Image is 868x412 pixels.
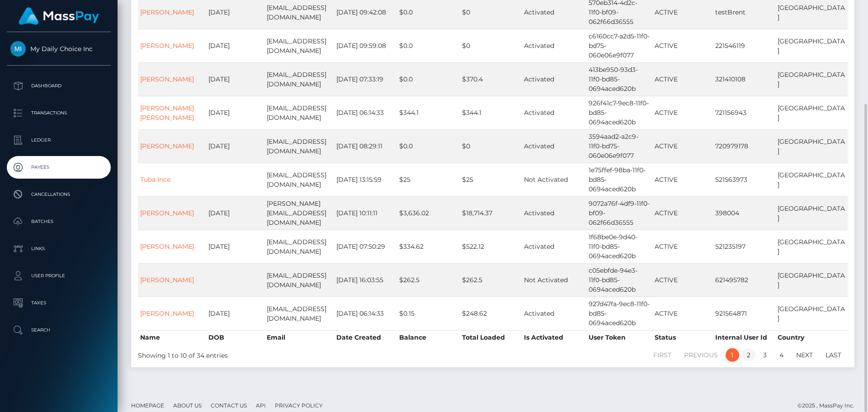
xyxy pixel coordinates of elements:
td: [DATE] 10:11:11 [334,196,397,230]
td: $0.0 [397,29,460,62]
a: [PERSON_NAME] [140,42,194,50]
td: $25 [460,163,522,196]
a: [PERSON_NAME] [140,276,194,284]
td: ACTIVE [652,96,713,129]
p: Links [10,242,107,256]
td: 926f41c7-9ec8-11f0-bd85-0694aced620b [586,96,652,129]
a: Links [7,237,111,260]
td: c6160cc7-a2d5-11f0-bd75-060e06e9f077 [586,29,652,62]
td: c05ebfde-94e3-11f0-bd85-0694aced620b [586,263,652,297]
td: $262.5 [397,263,460,297]
td: [GEOGRAPHIC_DATA] [775,62,848,96]
td: [DATE] 07:33:19 [334,62,397,96]
th: Name [138,330,206,345]
td: ACTIVE [652,29,713,62]
td: $0.15 [397,297,460,330]
th: User Token [586,330,652,345]
td: [EMAIL_ADDRESS][DOMAIN_NAME] [264,297,335,330]
td: [EMAIL_ADDRESS][DOMAIN_NAME] [264,96,335,129]
td: [DATE] 08:29:11 [334,129,397,163]
td: 413be950-93d3-11f0-bd85-0694aced620b [586,62,652,96]
th: Internal User Id [713,330,775,345]
td: ACTIVE [652,163,713,196]
th: Email [264,330,335,345]
td: Activated [522,129,586,163]
td: ACTIVE [652,230,713,263]
td: [DATE] 06:14:33 [334,96,397,129]
td: Activated [522,62,586,96]
a: 3 [758,348,772,362]
a: Cancellations [7,183,111,206]
td: [PERSON_NAME][EMAIL_ADDRESS][DOMAIN_NAME] [264,196,335,230]
p: Ledger [10,133,107,147]
td: ACTIVE [652,297,713,330]
td: Not Activated [522,263,586,297]
td: 521235197 [713,230,775,263]
td: $334.62 [397,230,460,263]
td: 3594aad2-a2c9-11f0-bd75-060e06e9f077 [586,129,652,163]
td: ACTIVE [652,129,713,163]
td: Not Activated [522,163,586,196]
a: User Profile [7,265,111,287]
td: [EMAIL_ADDRESS][DOMAIN_NAME] [264,62,335,96]
a: [PERSON_NAME] [140,209,194,217]
td: 221546119 [713,29,775,62]
td: [EMAIL_ADDRESS][DOMAIN_NAME] [264,230,335,263]
td: 321410108 [713,62,775,96]
a: Dashboard [7,75,111,97]
div: Showing 1 to 10 of 34 entries [138,347,426,360]
td: Activated [522,196,586,230]
td: 621495782 [713,263,775,297]
td: [DATE] 13:15:59 [334,163,397,196]
a: [PERSON_NAME] [PERSON_NAME] [140,104,194,122]
td: [GEOGRAPHIC_DATA] [775,129,848,163]
span: My Daily Choice Inc [7,45,111,53]
td: [EMAIL_ADDRESS][DOMAIN_NAME] [264,29,335,62]
td: $262.5 [460,263,522,297]
td: $0.0 [397,129,460,163]
td: Activated [522,297,586,330]
a: Batches [7,210,111,233]
td: $370.4 [460,62,522,96]
td: $18,714.37 [460,196,522,230]
a: 2 [742,348,755,362]
td: [DATE] 09:59:08 [334,29,397,62]
th: Country [775,330,848,345]
th: Status [652,330,713,345]
p: User Profile [10,269,107,283]
td: [GEOGRAPHIC_DATA] [775,163,848,196]
td: [EMAIL_ADDRESS][DOMAIN_NAME] [264,163,335,196]
a: 1 [726,348,739,362]
td: [GEOGRAPHIC_DATA] [775,29,848,62]
td: Activated [522,29,586,62]
td: [EMAIL_ADDRESS][DOMAIN_NAME] [264,263,335,297]
td: 720979178 [713,129,775,163]
td: $248.62 [460,297,522,330]
a: [PERSON_NAME] [140,8,194,16]
td: $344.1 [460,96,522,129]
td: [DATE] [206,230,264,263]
td: [DATE] 07:50:29 [334,230,397,263]
td: [DATE] [206,196,264,230]
td: $0 [460,129,522,163]
td: [DATE] 06:14:33 [334,297,397,330]
a: Search [7,319,111,341]
th: Is Activated [522,330,586,345]
td: $0.0 [397,62,460,96]
td: $344.1 [397,96,460,129]
td: 721156943 [713,96,775,129]
a: Next [791,348,818,362]
p: Taxes [10,296,107,310]
td: [EMAIL_ADDRESS][DOMAIN_NAME] [264,129,335,163]
td: $522.12 [460,230,522,263]
td: [DATE] [206,96,264,129]
td: [GEOGRAPHIC_DATA] [775,96,848,129]
td: 9072a76f-4df9-11f0-bf09-062f66d36555 [586,196,652,230]
a: 4 [774,348,788,362]
td: 398004 [713,196,775,230]
p: Cancellations [10,188,107,201]
td: [DATE] [206,29,264,62]
td: [GEOGRAPHIC_DATA] [775,196,848,230]
a: Payees [7,156,111,179]
a: Last [821,348,846,362]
